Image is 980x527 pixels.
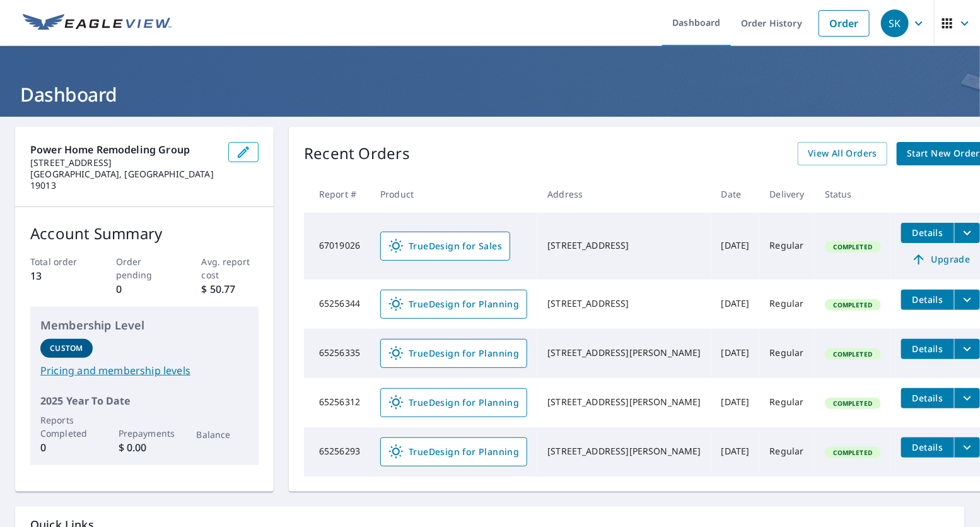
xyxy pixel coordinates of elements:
td: 65256335 [304,329,370,378]
a: Order [819,10,870,37]
button: detailsBtn-65256293 [901,437,954,458]
td: [DATE] [711,329,760,378]
td: 65256312 [304,378,370,427]
button: filesDropdownBtn-65256335 [954,339,980,359]
span: Details [909,392,947,404]
span: Completed [826,399,880,408]
p: Total order [30,255,88,268]
span: Details [909,343,947,355]
span: Completed [826,350,880,358]
th: Product [370,175,537,213]
div: SK [881,9,909,37]
td: 65256293 [304,427,370,477]
th: Date [711,175,760,213]
div: [STREET_ADDRESS] [547,297,701,310]
span: Completed [826,242,880,251]
td: 67019026 [304,213,370,280]
p: 13 [30,268,88,283]
span: Details [909,227,947,239]
button: detailsBtn-65256335 [901,339,954,359]
h1: Dashboard [15,81,965,107]
th: Address [537,175,711,213]
th: Status [815,175,891,213]
p: Power Home Remodeling Group [30,142,218,157]
p: Prepayments [119,427,171,440]
a: TrueDesign for Planning [380,437,527,466]
span: TrueDesign for Planning [388,297,519,312]
p: Account Summary [30,222,259,245]
a: TrueDesign for Sales [380,232,510,261]
td: Regular [760,280,815,329]
a: Upgrade [901,249,980,269]
button: detailsBtn-65256344 [901,290,954,310]
span: Details [909,441,947,453]
p: 0 [40,440,93,455]
td: 65256344 [304,280,370,329]
td: [DATE] [711,213,760,280]
span: Details [909,293,947,305]
span: Start New Order [907,146,980,162]
span: TrueDesign for Planning [388,346,519,361]
p: Reports Completed [40,413,93,440]
button: filesDropdownBtn-67019026 [954,223,980,243]
button: filesDropdownBtn-65256312 [954,388,980,408]
p: [STREET_ADDRESS] [30,157,218,169]
img: EV Logo [23,14,172,33]
td: Regular [760,427,815,477]
a: TrueDesign for Planning [380,388,527,417]
p: 0 [116,281,173,297]
span: TrueDesign for Planning [388,444,519,459]
div: [STREET_ADDRESS][PERSON_NAME] [547,396,701,408]
div: [STREET_ADDRESS] [547,239,701,252]
p: $ 0.00 [119,440,171,455]
p: $ 50.77 [202,281,259,297]
td: Regular [760,213,815,280]
button: filesDropdownBtn-65256344 [954,290,980,310]
button: detailsBtn-67019026 [901,223,954,243]
p: Recent Orders [304,142,410,165]
td: [DATE] [711,427,760,477]
span: Completed [826,300,880,309]
span: TrueDesign for Sales [388,239,502,254]
a: Pricing and membership levels [40,363,248,378]
a: TrueDesign for Planning [380,290,527,319]
td: [DATE] [711,378,760,427]
td: Regular [760,329,815,378]
p: 2025 Year To Date [40,393,248,408]
button: filesDropdownBtn-65256293 [954,437,980,458]
td: [DATE] [711,280,760,329]
span: View All Orders [808,146,877,162]
div: [STREET_ADDRESS][PERSON_NAME] [547,346,701,359]
a: TrueDesign for Planning [380,339,527,368]
div: [STREET_ADDRESS][PERSON_NAME] [547,445,701,458]
p: Custom [50,343,83,354]
span: TrueDesign for Planning [388,395,519,410]
span: Completed [826,448,880,457]
span: Upgrade [909,252,972,267]
td: Regular [760,378,815,427]
a: View All Orders [798,142,887,165]
p: Order pending [116,255,173,281]
p: [GEOGRAPHIC_DATA], [GEOGRAPHIC_DATA] 19013 [30,169,218,191]
button: detailsBtn-65256312 [901,388,954,408]
th: Report # [304,175,370,213]
th: Delivery [760,175,815,213]
p: Membership Level [40,317,248,334]
p: Avg. report cost [202,255,259,281]
p: Balance [197,428,249,441]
